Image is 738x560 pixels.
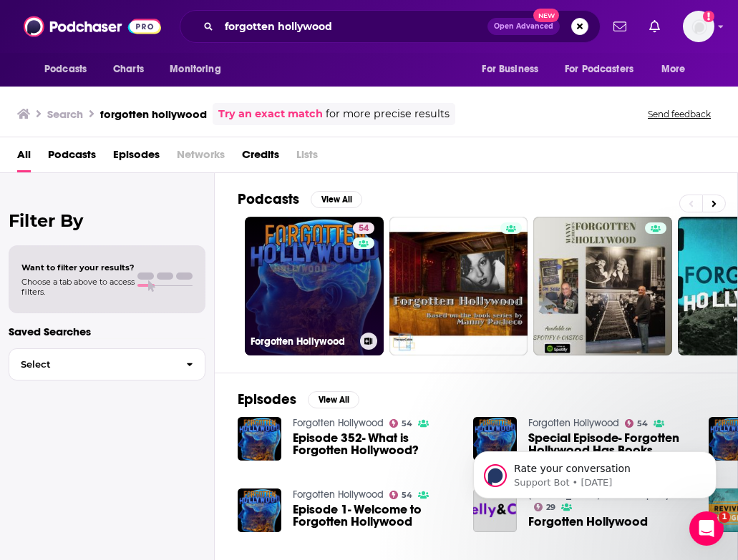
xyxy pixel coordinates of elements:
a: Episode 1- Welcome to Forgotten Hollywood [293,503,456,528]
iframe: Intercom live chat [689,511,724,546]
span: 54 [402,421,412,427]
a: 54 [353,222,374,234]
svg: Add a profile image [703,11,714,22]
input: Search podcasts, credits, & more... [219,15,487,38]
span: 1 [719,511,730,523]
a: Show notifications dropdown [644,14,666,39]
a: 54Forgotten Hollywood [245,217,384,355]
a: Forgotten Hollywood [293,417,384,429]
a: Episode 352- What is Forgotten Hollywood? [293,432,456,456]
span: Lists [296,143,318,172]
a: 54 [389,419,413,428]
a: Credits [242,143,279,172]
span: Logged in as RP_publicity [683,11,714,42]
iframe: Intercom notifications message [452,421,738,521]
h2: Episodes [238,390,296,408]
span: Monitoring [170,59,220,79]
a: 54 [625,419,649,428]
a: Episodes [113,143,160,172]
span: 54 [359,222,369,236]
img: Episode 1- Welcome to Forgotten Hollywood [238,488,281,532]
span: More [661,59,686,79]
a: Forgotten Hollywood [293,488,384,501]
a: Forgotten Hollywood [528,516,648,528]
div: Search podcasts, credits, & more... [180,10,601,43]
h3: Search [47,107,83,121]
span: For Business [482,59,538,79]
button: open menu [651,56,704,83]
span: Open Advanced [494,23,553,30]
button: Send feedback [644,108,715,120]
a: PodcastsView All [238,190,362,208]
button: Open AdvancedNew [487,18,560,35]
a: Charts [104,56,152,83]
h2: Filter By [9,210,205,231]
span: 54 [402,492,412,498]
span: 54 [637,421,648,427]
span: Want to filter your results? [21,262,135,272]
button: open menu [472,56,556,83]
button: View All [308,391,359,408]
a: Podcasts [48,143,96,172]
span: Charts [113,59,144,79]
a: Try an exact match [218,106,323,122]
a: All [17,143,31,172]
button: Select [9,348,205,380]
a: Forgotten Hollywood [528,417,619,429]
span: Select [9,360,175,369]
span: New [533,9,559,22]
span: Podcasts [44,59,87,79]
span: Choose a tab above to access filters. [21,277,135,297]
button: open menu [160,56,239,83]
a: Show notifications dropdown [608,14,632,39]
button: open menu [34,56,105,83]
span: for more precise results [326,106,450,122]
h2: Podcasts [238,190,299,208]
a: 54 [389,491,413,499]
button: open menu [555,56,654,83]
img: Podchaser - Follow, Share and Rate Podcasts [24,13,161,40]
img: User Profile [683,11,714,42]
button: View All [311,191,362,208]
img: Special Episode- Forgotten Hollywood Has Books [473,417,517,461]
a: EpisodesView All [238,390,359,408]
h3: forgotten hollywood [100,107,207,121]
p: Saved Searches [9,325,205,338]
h3: Forgotten Hollywood [251,335,354,348]
button: Show profile menu [683,11,714,42]
img: Episode 352- What is Forgotten Hollywood? [238,417,281,461]
span: Networks [177,143,225,172]
span: For Podcasters [565,59,633,79]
